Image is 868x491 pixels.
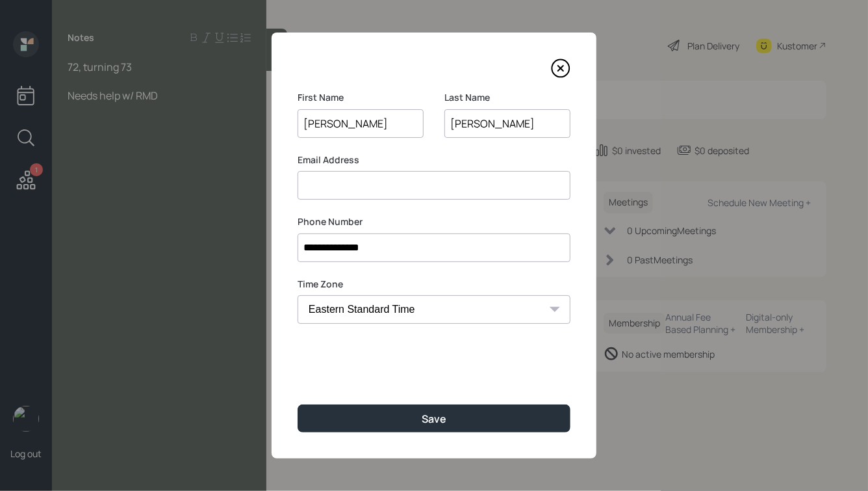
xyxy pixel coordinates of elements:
[298,153,570,166] label: Email Address
[298,405,570,432] button: Save
[444,91,570,104] label: Last Name
[298,278,570,291] label: Time Zone
[298,215,570,228] label: Phone Number
[422,412,446,426] div: Save
[298,91,424,104] label: First Name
